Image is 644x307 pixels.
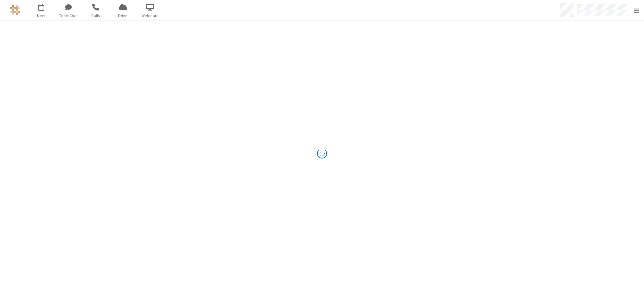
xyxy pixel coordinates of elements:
[83,13,108,19] span: Calls
[10,5,20,15] img: QA Selenium DO NOT DELETE OR CHANGE
[56,13,81,19] span: Team Chat
[138,13,163,19] span: Webinars
[29,13,54,19] span: Meet
[110,13,136,19] span: Drive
